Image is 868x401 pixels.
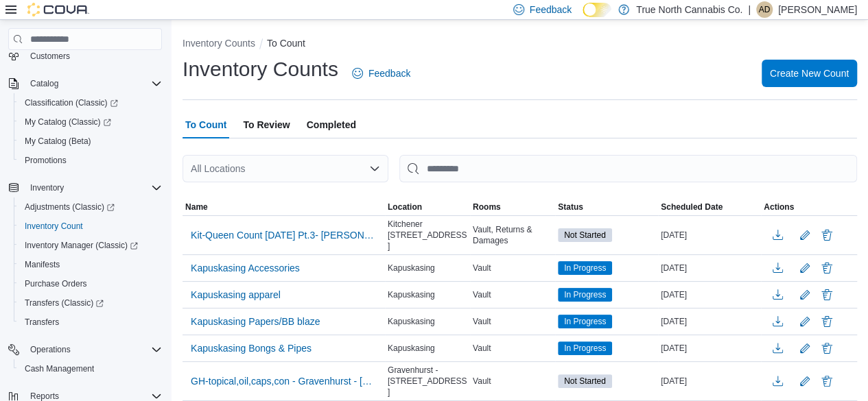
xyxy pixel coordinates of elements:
[764,202,794,212] span: Actions
[30,182,64,193] span: Inventory
[748,1,751,18] p: |
[558,261,612,275] span: In Progress
[19,199,120,215] a: Adjustments (Classic)
[470,221,555,249] div: Vault, Returns & Damages
[185,202,208,212] span: Name
[25,240,138,251] span: Inventory Manager (Classic)
[19,114,117,130] a: My Catalog (Classic)
[797,371,813,391] button: Edit count details
[14,151,167,170] button: Promotions
[19,237,162,254] span: Inventory Manager (Classic)
[564,262,606,274] span: In Progress
[470,313,555,330] div: Vault
[797,225,813,245] button: Edit count details
[25,155,67,166] span: Promotions
[558,341,612,355] span: In Progress
[661,202,723,212] span: Scheduled Date
[658,340,761,356] div: [DATE]
[564,342,606,354] span: In Progress
[555,199,658,215] button: Status
[558,228,612,242] span: Not Started
[470,287,555,303] div: Vault
[473,202,501,212] span: Rooms
[191,261,300,275] span: Kapuskasing Accessories
[185,258,305,278] button: Kapuskasing Accessories
[470,199,555,215] button: Rooms
[307,111,356,138] span: Completed
[19,237,143,254] a: Inventory Manager (Classic)
[14,236,167,255] a: Inventory Manager (Classic)
[25,47,162,64] span: Customers
[388,219,467,252] span: Kitchener [STREET_ADDRESS]
[14,112,167,132] a: My Catalog (Classic)
[191,288,281,302] span: Kapuskasing apparel
[19,295,109,311] a: Transfers (Classic)
[25,136,91,147] span: My Catalog (Beta)
[14,359,167,378] button: Cash Management
[3,46,167,66] button: Customers
[14,217,167,236] button: Inventory Count
[185,225,382,245] button: Kit-Queen Count [DATE] Pt.3- [PERSON_NAME]
[388,343,435,354] span: Kapuskasing
[558,374,612,388] span: Not Started
[25,317,59,328] span: Transfers
[3,340,167,359] button: Operations
[19,218,162,234] span: Inventory Count
[388,202,422,212] span: Location
[797,338,813,359] button: Edit count details
[19,95,124,111] a: Classification (Classic)
[658,227,761,243] div: [DATE]
[19,199,162,215] span: Adjustments (Classic)
[564,375,606,387] span: Not Started
[25,278,87,289] span: Purchase Orders
[636,1,742,18] p: True North Cannabis Co.
[185,284,286,305] button: Kapuskasing apparel
[185,371,382,391] button: GH-topical,oil,caps,con - Gravenhurst - [STREET_ADDRESS]
[819,287,835,303] button: Delete
[558,315,612,328] span: In Progress
[183,38,255,49] button: Inventory Counts
[583,3,611,17] input: Dark Mode
[19,152,72,169] a: Promotions
[819,313,835,330] button: Delete
[25,259,60,270] span: Manifests
[3,178,167,197] button: Inventory
[14,197,167,217] a: Adjustments (Classic)
[183,36,857,53] nav: An example of EuiBreadcrumbs
[819,227,835,243] button: Delete
[778,1,857,18] p: [PERSON_NAME]
[25,202,115,212] span: Adjustments (Classic)
[25,117,111,127] span: My Catalog (Classic)
[14,274,167,293] button: Purchase Orders
[399,155,857,182] input: This is a search bar. After typing your query, hit enter to filter the results lower in the page.
[564,315,606,328] span: In Progress
[25,221,83,232] span: Inventory Count
[191,374,377,388] span: GH-topical,oil,caps,con - Gravenhurst - [STREET_ADDRESS]
[183,56,338,83] h1: Inventory Counts
[25,297,104,308] span: Transfers (Classic)
[530,3,572,16] span: Feedback
[25,341,162,358] span: Operations
[25,341,76,358] button: Operations
[470,340,555,356] div: Vault
[658,260,761,276] div: [DATE]
[19,361,162,377] span: Cash Management
[19,256,162,273] span: Manifests
[267,38,305,49] button: To Count
[19,276,93,292] a: Purchase Orders
[3,74,167,93] button: Catalog
[30,78,58,89] span: Catalog
[14,313,167,332] button: Transfers
[756,1,773,18] div: Alexander Davidd
[658,287,761,303] div: [DATE]
[25,48,75,64] a: Customers
[19,314,64,330] a: Transfers
[25,97,118,108] span: Classification (Classic)
[19,133,162,149] span: My Catalog (Beta)
[797,284,813,305] button: Edit count details
[770,66,849,80] span: Create New Count
[183,199,385,215] button: Name
[347,60,416,87] a: Feedback
[14,93,167,112] a: Classification (Classic)
[30,51,70,62] span: Customers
